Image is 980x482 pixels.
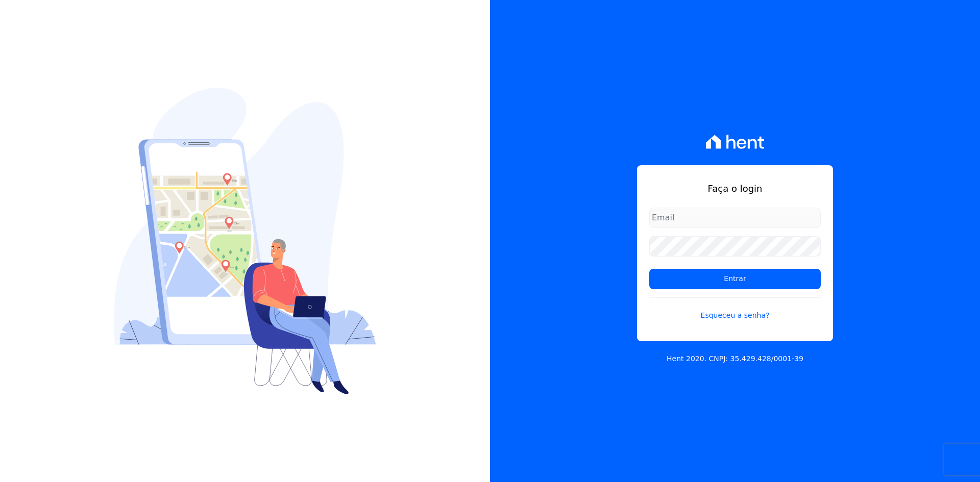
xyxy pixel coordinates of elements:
h1: Faça o login [649,182,821,195]
img: Login [114,88,376,394]
p: Hent 2020. CNPJ: 35.429.428/0001-39 [667,353,803,364]
input: Email [649,208,821,228]
a: Esqueceu a senha? [649,297,821,321]
input: Entrar [649,269,821,289]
